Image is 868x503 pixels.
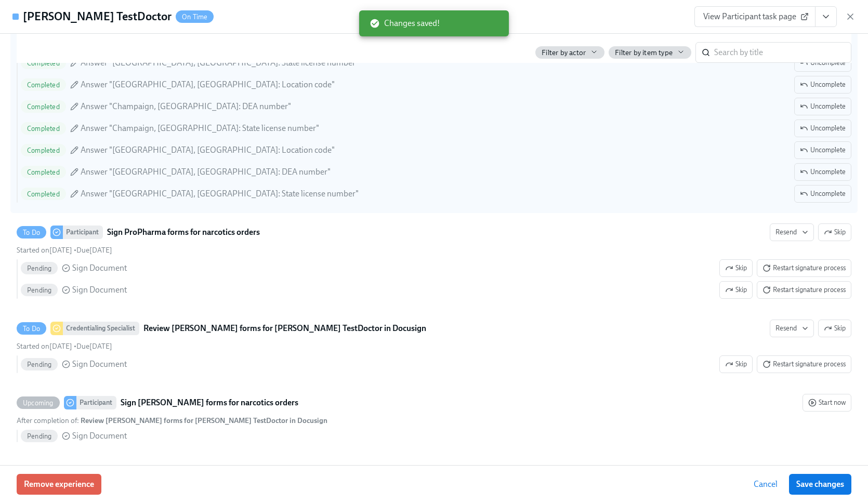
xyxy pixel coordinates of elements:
[17,399,60,407] span: Upcoming
[21,147,66,154] span: Completed
[17,416,327,426] div: After completion of :
[72,359,127,370] span: Sign Document
[719,355,753,373] button: To DoCredentialing SpecialistReview [PERSON_NAME] forms for [PERSON_NAME] TestDoctor in DocusignR...
[757,281,851,299] button: To DoParticipantSign ProPharma forms for narcotics ordersResendSkipStarted on[DATE] •Due[DATE] Pe...
[794,98,851,115] button: DoneCredentialing SpecialistProvide extra info for ProPharma/[PERSON_NAME] formsResendStarted on[...
[21,103,66,111] span: Completed
[815,6,837,27] button: View task page
[714,42,851,63] input: Search by title
[800,145,846,155] span: Uncomplete
[794,163,851,181] button: DoneCredentialing SpecialistProvide extra info for ProPharma/[PERSON_NAME] formsResendStarted on[...
[76,342,112,351] span: Friday, October 10th 2025, 9:00 am
[535,46,604,59] button: Filter by actor
[725,359,747,369] span: Skip
[21,361,58,368] span: Pending
[800,58,846,68] span: Uncomplete
[21,190,66,198] span: Completed
[794,120,851,137] button: DoneCredentialing SpecialistProvide extra info for ProPharma/[PERSON_NAME] formsResendStarted on[...
[800,80,846,90] span: Uncomplete
[81,57,359,69] span: Answer "[GEOGRAPHIC_DATA], [GEOGRAPHIC_DATA]: State license number"
[143,322,426,335] strong: Review [PERSON_NAME] forms for [PERSON_NAME] TestDoctor in Docusign
[107,226,260,239] strong: Sign ProPharma forms for narcotics orders
[796,479,844,489] span: Save changes
[21,125,66,133] span: Completed
[615,48,673,58] span: Filter by item type
[725,263,747,273] span: Skip
[76,396,116,409] div: Participant
[21,286,58,294] span: Pending
[609,46,691,59] button: Filter by item type
[72,430,127,442] span: Sign Document
[81,101,291,112] span: Answer "Champaign, [GEOGRAPHIC_DATA]: DEA number"
[542,48,586,58] span: Filter by actor
[21,59,66,67] span: Completed
[794,141,851,159] button: DoneCredentialing SpecialistProvide extra info for ProPharma/[PERSON_NAME] formsResendStarted on[...
[762,359,846,369] span: Restart signature process
[794,76,851,94] button: DoneCredentialing SpecialistProvide extra info for ProPharma/[PERSON_NAME] formsResendStarted on[...
[725,285,747,295] span: Skip
[17,245,112,255] div: •
[81,79,335,90] span: Answer "[GEOGRAPHIC_DATA], [GEOGRAPHIC_DATA]: Location code"
[757,355,851,373] button: To DoCredentialing SpecialistReview [PERSON_NAME] forms for [PERSON_NAME] TestDoctor in DocusignR...
[719,259,753,277] button: To DoParticipantSign ProPharma forms for narcotics ordersResendSkipStarted on[DATE] •Due[DATE] Pe...
[818,223,851,241] button: To DoParticipantSign ProPharma forms for narcotics ordersResendStarted on[DATE] •Due[DATE] Pendin...
[63,226,103,239] div: Participant
[81,188,359,200] span: Answer "[GEOGRAPHIC_DATA], [GEOGRAPHIC_DATA]: State license number"
[24,479,94,489] span: Remove experience
[800,123,846,134] span: Uncomplete
[72,262,127,274] span: Sign Document
[800,167,846,177] span: Uncomplete
[23,9,172,24] h4: [PERSON_NAME] TestDoctor
[17,246,72,255] span: Tuesday, September 30th 2025, 5:20 pm
[719,281,753,299] button: To DoParticipantSign ProPharma forms for narcotics ordersResendSkipStarted on[DATE] •Due[DATE] Pe...
[21,432,58,440] span: Pending
[81,416,327,425] strong: Review [PERSON_NAME] forms for [PERSON_NAME] TestDoctor in Docusign
[63,322,139,335] div: Credentialing Specialist
[17,229,46,236] span: To Do
[21,168,66,176] span: Completed
[17,325,46,333] span: To Do
[794,185,851,203] button: DoneCredentialing SpecialistProvide extra info for ProPharma/[PERSON_NAME] formsResendStarted on[...
[21,264,58,272] span: Pending
[21,81,66,89] span: Completed
[76,246,112,255] span: Friday, October 10th 2025, 9:00 am
[121,396,298,409] strong: Sign [PERSON_NAME] forms for narcotics orders
[824,323,846,334] span: Skip
[81,123,319,134] span: Answer "Champaign, [GEOGRAPHIC_DATA]: State license number"
[800,189,846,199] span: Uncomplete
[17,341,112,351] div: •
[770,320,814,337] button: To DoCredentialing SpecialistReview [PERSON_NAME] forms for [PERSON_NAME] TestDoctor in DocusignS...
[81,144,335,156] span: Answer "[GEOGRAPHIC_DATA], [GEOGRAPHIC_DATA]: Location code"
[818,320,851,337] button: To DoCredentialing SpecialistReview [PERSON_NAME] forms for [PERSON_NAME] TestDoctor in DocusignR...
[762,285,846,295] span: Restart signature process
[770,223,814,241] button: To DoParticipantSign ProPharma forms for narcotics ordersSkipStarted on[DATE] •Due[DATE] PendingS...
[824,227,846,237] span: Skip
[17,474,101,495] button: Remove experience
[746,474,785,495] button: Cancel
[754,479,778,489] span: Cancel
[703,11,807,22] span: View Participant task page
[694,6,816,27] a: View Participant task page
[800,101,846,112] span: Uncomplete
[775,227,808,237] span: Resend
[81,166,331,178] span: Answer "[GEOGRAPHIC_DATA], [GEOGRAPHIC_DATA]: DEA number"
[789,474,851,495] button: Save changes
[176,13,214,21] span: On Time
[762,263,846,273] span: Restart signature process
[803,394,851,412] button: UpcomingParticipantSign [PERSON_NAME] forms for narcotics ordersAfter completion of: Review [PERS...
[794,54,851,72] button: DoneCredentialing SpecialistProvide extra info for ProPharma/[PERSON_NAME] formsResendStarted on[...
[72,284,127,296] span: Sign Document
[370,18,440,29] span: Changes saved!
[808,398,846,408] span: Start now
[17,342,72,351] span: Tuesday, September 30th 2025, 5:20 pm
[757,259,851,277] button: To DoParticipantSign ProPharma forms for narcotics ordersResendSkipStarted on[DATE] •Due[DATE] Pe...
[775,323,808,334] span: Resend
